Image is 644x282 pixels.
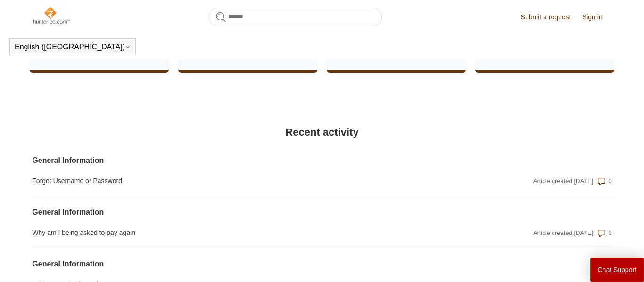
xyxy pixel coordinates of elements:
[533,177,594,186] div: Article created [DATE]
[32,124,611,140] h2: Recent activity
[32,155,438,166] a: General Information
[32,258,438,270] a: General Information
[533,228,594,238] div: Article created [DATE]
[32,6,70,24] img: Hunter-Ed Help Center home page
[521,12,580,22] a: Submit a request
[32,228,438,238] a: Why am I being asked to pay again
[32,207,438,218] a: General Information
[15,43,131,51] button: English ([GEOGRAPHIC_DATA])
[209,8,382,26] input: Search
[32,176,438,186] a: Forgot Username or Password
[582,12,612,22] a: Sign in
